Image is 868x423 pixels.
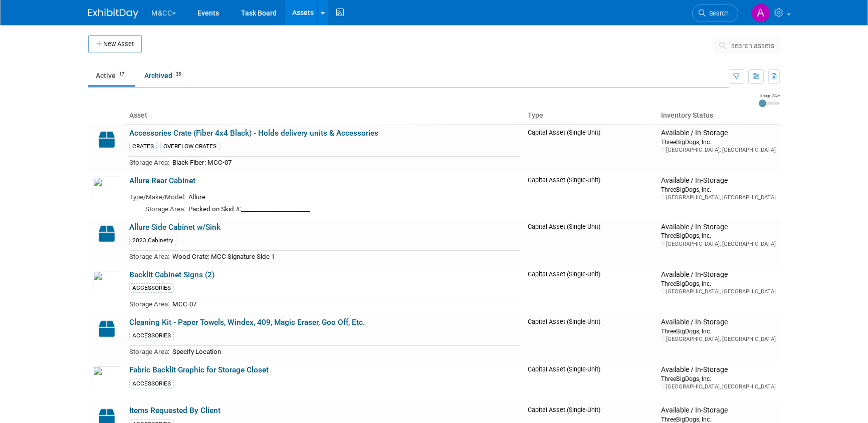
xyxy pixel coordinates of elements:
[524,361,657,402] td: Capital Asset (Single-Unit)
[524,124,657,172] td: Capital Asset (Single-Unit)
[129,318,365,327] a: Cleaning Kit - Paper Towels, Windex, 409, Magic Eraser, Goo Off, Etc.
[129,253,169,260] span: Storage Area:
[714,38,780,54] button: search assets
[524,107,657,124] th: Type
[524,314,657,361] td: Capital Asset (Single-Unit)
[169,157,520,168] td: Black Fiber: MCC-07
[129,406,221,415] a: Items Requested By Client
[185,203,520,215] td: Packed on Skid #:_______________________
[129,236,176,245] div: 2023 Cabinetry
[661,270,776,279] div: Available / In-Storage
[661,231,776,240] div: ThreeBigDogs, Inc.
[129,379,174,388] div: ACCESSORIES
[661,406,776,415] div: Available / In-Storage
[706,10,729,17] span: Search
[661,240,776,248] div: [GEOGRAPHIC_DATA], [GEOGRAPHIC_DATA]
[661,374,776,383] div: ThreeBigDogs, Inc.
[129,270,214,279] a: Backlit Cabinet Signs (2)
[524,266,657,314] td: Capital Asset (Single-Unit)
[129,223,221,232] a: Allure Side Cabinet w/Sink
[661,327,776,335] div: ThreeBigDogs, Inc.
[169,346,520,357] td: Specify Location
[125,107,524,124] th: Asset
[169,251,520,262] td: Wood Crate: MCC Signature Side 1
[88,9,138,19] img: ExhibitDay
[88,66,135,85] a: Active17
[661,288,776,295] div: [GEOGRAPHIC_DATA], [GEOGRAPHIC_DATA]
[661,176,776,185] div: Available / In-Storage
[92,318,121,340] img: Capital-Asset-Icon-2.png
[92,129,121,151] img: Capital-Asset-Icon-2.png
[661,146,776,154] div: [GEOGRAPHIC_DATA], [GEOGRAPHIC_DATA]
[129,176,195,185] a: Allure Rear Cabinet
[661,185,776,194] div: ThreeBigDogs, Inc.
[169,298,520,310] td: MCC-07
[661,129,776,138] div: Available / In-Storage
[524,219,657,266] td: Capital Asset (Single-Unit)
[145,205,185,213] span: Storage Area:
[661,194,776,201] div: [GEOGRAPHIC_DATA], [GEOGRAPHIC_DATA]
[129,191,185,203] td: Type/Make/Model:
[129,348,169,355] span: Storage Area:
[173,71,184,78] span: 35
[129,365,269,374] a: Fabric Backlit Graphic for Storage Closet
[160,142,220,151] div: OVERFLOW CRATES
[751,4,770,23] img: Art Stewart
[116,71,127,78] span: 17
[661,318,776,327] div: Available / In-Storage
[524,172,657,219] td: Capital Asset (Single-Unit)
[731,42,774,50] span: search assets
[129,283,174,293] div: ACCESSORIES
[661,335,776,343] div: [GEOGRAPHIC_DATA], [GEOGRAPHIC_DATA]
[661,383,776,390] div: [GEOGRAPHIC_DATA], [GEOGRAPHIC_DATA]
[661,279,776,288] div: ThreeBigDogs, Inc.
[759,93,780,99] div: Image Size
[88,35,142,53] button: New Asset
[661,365,776,374] div: Available / In-Storage
[129,129,378,138] a: Accessories Crate (Fiber 4x4 Black) - Holds delivery units & Accessories
[692,5,738,22] a: Search
[185,191,520,203] td: Allure
[129,159,169,166] span: Storage Area:
[129,300,169,308] span: Storage Area:
[92,223,121,245] img: Capital-Asset-Icon-2.png
[661,223,776,232] div: Available / In-Storage
[129,142,157,151] div: CRATES
[661,138,776,146] div: ThreeBigDogs, Inc.
[129,331,174,340] div: ACCESSORIES
[137,66,191,85] a: Archived35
